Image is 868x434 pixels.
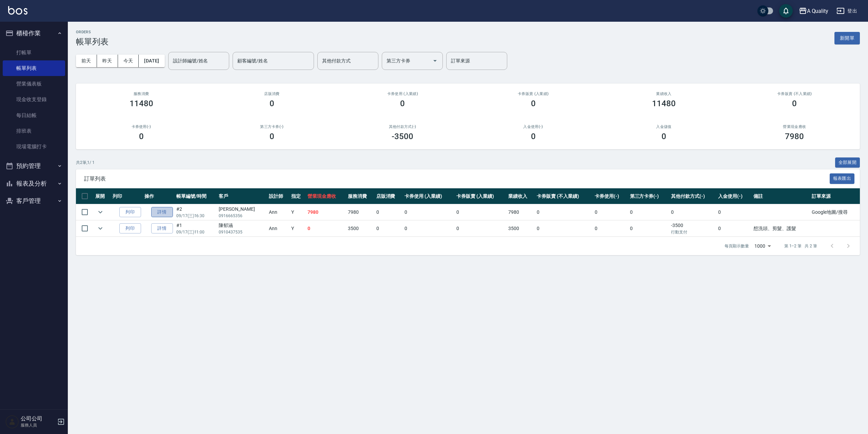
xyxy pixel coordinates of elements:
[290,188,306,204] th: 指定
[270,132,274,141] h3: 0
[628,188,669,204] th: 第三方卡券(-)
[507,188,535,204] th: 業績收入
[5,415,19,429] img: Person
[737,125,852,129] h2: 營業現金應收
[593,221,628,237] td: 0
[507,221,535,237] td: 3500
[375,188,403,204] th: 店販消費
[346,92,460,96] h2: 卡券使用 (入業績)
[151,223,173,234] a: 詳情
[531,132,536,141] h3: 0
[607,125,721,129] h2: 入金儲值
[662,132,666,141] h3: 0
[669,221,716,237] td: -3500
[76,30,108,34] h2: ORDERS
[535,204,593,220] td: 0
[810,188,860,204] th: 訂單來源
[139,55,164,67] button: [DATE]
[375,221,403,237] td: 0
[8,6,27,15] img: Logo
[111,188,143,204] th: 列印
[403,188,455,204] th: 卡券使用 (入業績)
[455,188,507,204] th: 卡券販賣 (入業績)
[84,175,830,182] span: 訂單列表
[217,188,267,204] th: 客戶
[669,188,716,204] th: 其他付款方式(-)
[403,204,455,220] td: 0
[476,92,590,96] h2: 卡券販賣 (入業績)
[118,55,139,67] button: 今天
[716,188,752,204] th: 入金使用(-)
[3,76,65,92] a: 營業儀表板
[652,99,676,108] h3: 11480
[807,7,829,15] div: A Quality
[3,123,65,139] a: 排班表
[175,188,217,204] th: 帳單編號/時間
[306,188,346,204] th: 營業現金應收
[752,221,810,237] td: 想洗頭、剪髮、護髮
[810,204,860,220] td: Google地圖/搜尋
[346,188,375,204] th: 服務消費
[400,99,405,108] h3: 0
[3,24,65,42] button: 櫃檯作業
[267,188,290,204] th: 設計師
[834,32,860,44] button: 新開單
[94,188,111,204] th: 展開
[792,99,797,108] h3: 0
[76,55,97,67] button: 前天
[76,37,108,46] h3: 帳單列表
[219,206,265,213] div: [PERSON_NAME]
[830,173,855,184] button: 報表匯出
[725,243,749,249] p: 每頁顯示數量
[119,223,141,234] button: 列印
[143,188,175,204] th: 操作
[76,159,95,166] p: 共 2 筆, 1 / 1
[535,221,593,237] td: 0
[3,45,65,60] a: 打帳單
[290,204,306,220] td: Y
[346,204,375,220] td: 7980
[392,132,413,141] h3: -3500
[593,188,628,204] th: 卡券使用(-)
[835,157,860,168] button: 全部展開
[215,92,329,96] h2: 店販消費
[834,35,860,41] a: 新開單
[267,221,290,237] td: Ann
[84,92,198,96] h3: 服務消費
[834,5,860,17] button: 登出
[3,157,65,175] button: 預約管理
[3,175,65,192] button: 報表及分析
[779,4,793,18] button: save
[593,204,628,220] td: 0
[796,4,831,18] button: A Quality
[671,229,715,235] p: 行動支付
[97,55,118,67] button: 昨天
[507,204,535,220] td: 7980
[219,222,265,229] div: 陳郁涵
[3,92,65,107] a: 現金收支登錄
[21,415,55,422] h5: 公司公司
[346,125,460,129] h2: 其他付款方式(-)
[151,207,173,218] a: 詳情
[95,223,105,233] button: expand row
[785,132,804,141] h3: 7980
[3,108,65,123] a: 每日結帳
[535,188,593,204] th: 卡券販賣 (不入業績)
[430,55,440,66] button: Open
[455,221,507,237] td: 0
[3,192,65,210] button: 客戶管理
[3,139,65,154] a: 現場電腦打卡
[752,188,810,204] th: 備註
[139,132,144,141] h3: 0
[267,204,290,220] td: Ann
[215,125,329,129] h2: 第三方卡券(-)
[175,204,217,220] td: #2
[346,221,375,237] td: 3500
[830,175,855,182] a: 報表匯出
[219,213,265,219] p: 0916665356
[219,229,265,235] p: 0910437535
[270,99,274,108] h3: 0
[119,207,141,218] button: 列印
[752,237,773,255] div: 1000
[3,60,65,76] a: 帳單列表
